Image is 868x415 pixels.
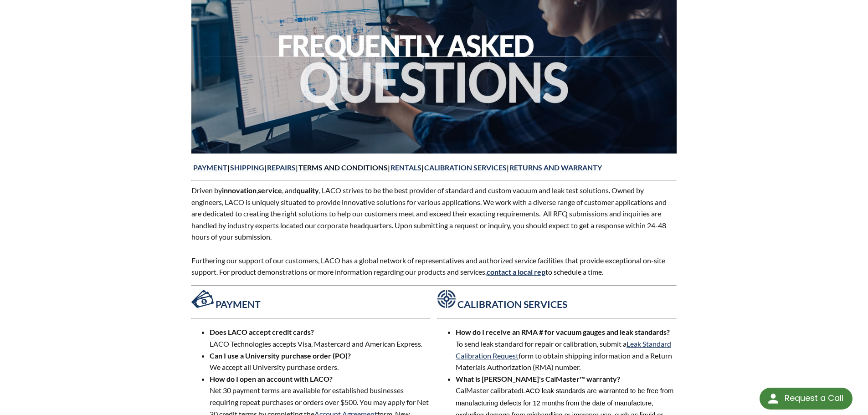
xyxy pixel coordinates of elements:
img: round button [766,391,781,406]
div: Request a Call [785,388,843,409]
strong: quality [297,186,319,195]
li: To send leak standard for repair or calibration, submit a form to obtain shipping information and... [456,326,677,373]
a: REPAIRS [267,163,296,172]
img: Asset_2123.png [437,290,456,308]
strong: What is [PERSON_NAME]'s CalMaster™ warranty? [456,374,620,383]
h4: | | | | | | [191,163,677,173]
strong: Can I use a University purchase order (PO)? [210,351,351,360]
a: CALIBRATION SERVICES [424,163,507,172]
strong: Does LACO accept credit cards? [210,328,314,336]
a: RETURNS AND WARRANTY [509,163,602,172]
strong: How do I receive an RMA # for vacuum gauges and leak standards? [456,328,670,336]
li: LACO Technologies accepts Visa, Mastercard and American Express. [210,326,431,349]
a: PAYMENT [193,163,227,172]
div: Request a Call [760,388,853,410]
a: contact a local rep [487,267,545,276]
strong: CALIBRATION SERVICES [457,298,567,310]
li: We accept all University purchase orders. [210,350,431,373]
p: Driven by , , and , LACO strives to be the best provider of standard and custom vacuum and leak t... [191,184,677,278]
strong: service [258,186,282,195]
strong: PAYMENT [216,298,261,310]
strong: How do I open an account with LACO? [210,374,333,383]
a: Leak Standard Calibration Request [456,339,671,360]
a: SHIPPING [230,163,264,172]
a: RENTALS [390,163,421,172]
a: TERMS AND CONDITIONS [298,163,388,172]
strong: innovation [222,186,257,195]
img: Asset_1123.png [191,290,214,308]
